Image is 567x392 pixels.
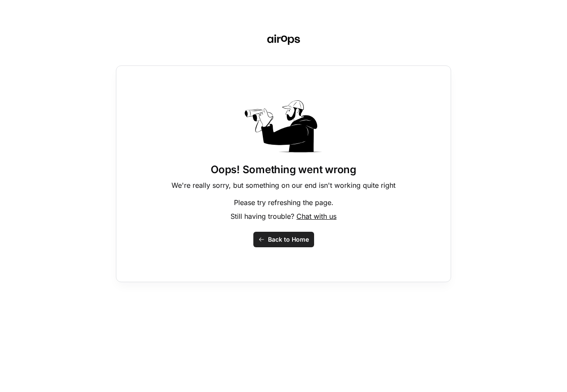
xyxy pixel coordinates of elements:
h1: Oops! Something went wrong [211,163,356,177]
p: Still having trouble? [231,211,336,221]
p: Please try refreshing the page. [234,197,333,208]
p: We're really sorry, but something on our end isn't working quite right [171,180,396,190]
span: Back to Home [268,235,309,244]
button: Back to Home [253,232,314,247]
span: Chat with us [296,212,336,221]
